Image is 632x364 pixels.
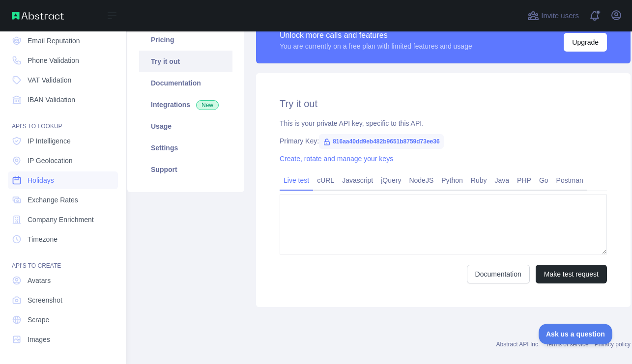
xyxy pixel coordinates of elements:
[467,172,491,188] a: Ruby
[535,172,552,188] a: Go
[536,265,607,283] button: Make test request
[28,295,62,305] span: Screenshot
[28,215,94,224] span: Company Enrichment
[28,315,49,325] span: Scrape
[139,115,232,137] a: Usage
[280,29,472,41] div: Unlock more calls and features
[196,100,219,110] span: New
[28,175,54,185] span: Holidays
[8,132,118,150] a: IP Intelligence
[377,172,405,188] a: jQuery
[28,156,73,166] span: IP Geolocation
[28,276,51,285] span: Avatars
[28,95,75,105] span: IBAN Validation
[280,41,472,51] div: You are currently on a free plan with limited features and usage
[28,234,57,244] span: Timezone
[595,341,631,348] a: Privacy policy
[552,172,587,188] a: Postman
[8,152,118,169] a: IP Geolocation
[338,172,377,188] a: Javascript
[139,51,232,72] a: Try it out
[8,32,118,50] a: Email Reputation
[280,155,393,163] a: Create, rotate and manage your keys
[467,265,530,283] a: Documentation
[280,97,607,111] h2: Try it out
[139,72,232,94] a: Documentation
[546,341,588,348] a: Terms of service
[280,172,313,188] a: Live test
[8,272,118,289] a: Avatars
[280,136,607,146] div: Primary Key:
[280,118,607,128] div: This is your private API key, specific to this API.
[28,195,78,205] span: Exchange Rates
[12,12,64,20] img: Abstract API
[28,335,50,344] span: Images
[139,94,232,115] a: Integrations New
[539,324,612,344] iframe: Toggle Customer Support
[8,311,118,329] a: Scrape
[28,75,71,85] span: VAT Validation
[28,136,71,146] span: IP Intelligence
[8,331,118,348] a: Images
[8,230,118,248] a: Timezone
[28,56,79,65] span: Phone Validation
[564,33,607,52] button: Upgrade
[139,137,232,159] a: Settings
[8,291,118,309] a: Screenshot
[437,172,467,188] a: Python
[496,341,540,348] a: Abstract API Inc.
[313,172,338,188] a: cURL
[405,172,437,188] a: NodeJS
[8,52,118,69] a: Phone Validation
[541,10,579,22] span: Invite users
[8,71,118,89] a: VAT Validation
[513,172,535,188] a: PHP
[525,8,581,24] button: Invite users
[319,134,444,149] span: 816aa40dd9eb482b9651b8759d73ee36
[8,171,118,189] a: Holidays
[28,36,80,46] span: Email Reputation
[8,111,118,130] div: API'S TO LOOKUP
[8,91,118,109] a: IBAN Validation
[8,250,118,270] div: API'S TO CREATE
[8,211,118,228] a: Company Enrichment
[139,29,232,51] a: Pricing
[139,159,232,180] a: Support
[8,191,118,209] a: Exchange Rates
[491,172,514,188] a: Java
